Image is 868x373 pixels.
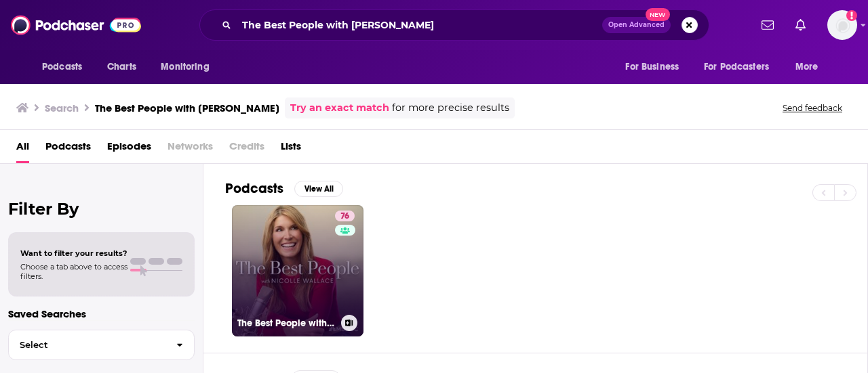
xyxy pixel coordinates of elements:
[20,262,127,281] span: Choose a tab above to access filters.
[778,102,846,114] button: Send feedback
[161,58,209,76] span: Monitoring
[33,54,100,80] button: open menu
[45,135,91,163] a: Podcasts
[281,135,301,163] a: Lists
[827,10,857,40] button: Show profile menu
[846,10,857,21] svg: Add a profile image
[11,12,141,38] img: Podchaser - Follow, Share and Rate Podcasts
[95,102,279,114] h3: The Best People with [PERSON_NAME]
[229,135,264,163] span: Credits
[790,14,811,37] a: Show notifications dropdown
[827,10,857,40] span: Logged in as LBraverman
[107,58,136,76] span: Charts
[237,14,602,36] input: Search podcasts, credits, & more...
[608,22,665,28] span: Open Advanced
[167,135,213,163] span: Networks
[625,58,679,76] span: For Business
[602,17,671,33] button: Open AdvancedNew
[335,211,355,221] a: 76
[340,210,349,223] span: 76
[646,8,670,21] span: New
[151,54,226,80] button: open menu
[8,199,195,219] h2: Filter By
[232,205,363,336] a: 76The Best People with [PERSON_NAME]
[98,54,144,80] a: Charts
[225,180,283,197] h2: Podcasts
[45,102,79,114] h3: Search
[290,100,389,116] a: Try an exact match
[8,330,195,360] button: Select
[9,341,165,349] span: Select
[695,54,789,80] button: open menu
[704,58,769,76] span: For Podcasters
[225,180,343,197] a: PodcastsView All
[20,248,127,258] span: Want to filter your results?
[42,58,82,76] span: Podcasts
[786,54,835,80] button: open menu
[827,10,857,40] img: User Profile
[16,135,29,163] a: All
[616,54,696,80] button: open menu
[392,100,509,116] span: for more precise results
[237,317,336,329] h3: The Best People with [PERSON_NAME]
[107,135,151,163] a: Episodes
[8,307,195,320] p: Saved Searches
[795,58,818,76] span: More
[294,181,343,197] button: View All
[199,9,709,41] div: Search podcasts, credits, & more...
[756,14,779,37] a: Show notifications dropdown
